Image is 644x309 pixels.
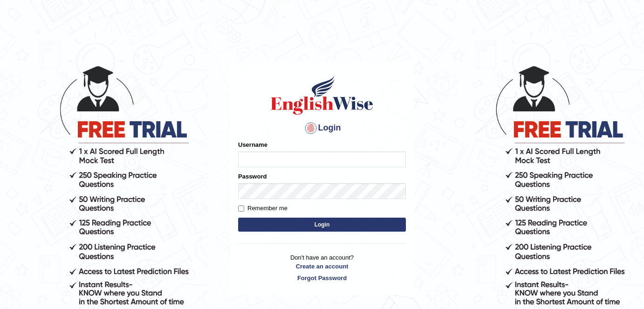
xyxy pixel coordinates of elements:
img: Logo of English Wise sign in for intelligent practice with AI [269,74,375,116]
a: Forgot Password [238,274,406,282]
label: Password [238,172,267,181]
label: Username [238,140,267,149]
h4: Login [238,121,406,136]
a: Create an account [238,262,406,271]
input: Remember me [238,206,244,212]
button: Login [238,218,406,232]
p: Don't have an account? [238,253,406,282]
label: Remember me [238,204,288,213]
